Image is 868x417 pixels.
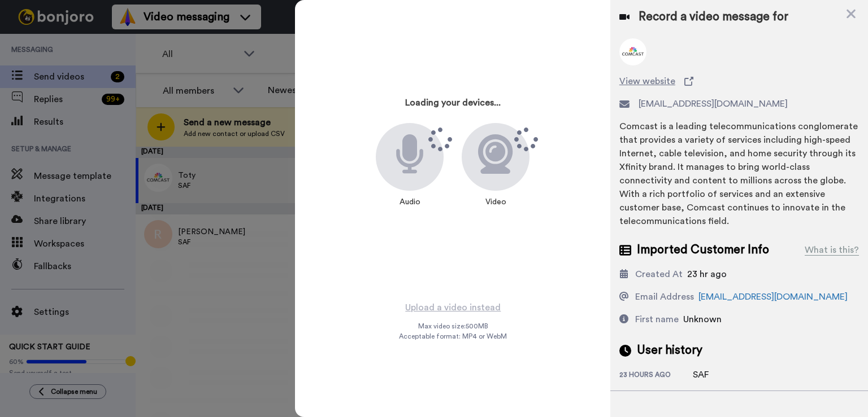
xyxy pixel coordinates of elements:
[619,74,675,88] span: View website
[635,290,694,304] div: Email Address
[635,267,683,281] div: Created At
[687,270,727,279] span: 23 hr ago
[399,332,507,341] span: Acceptable format: MP4 or WebM
[405,98,501,108] h3: Loading your devices...
[683,315,722,324] span: Unknown
[418,322,488,331] span: Max video size: 500 MB
[637,342,702,359] span: User history
[639,97,788,111] span: [EMAIL_ADDRESS][DOMAIN_NAME]
[394,191,426,213] div: Audio
[402,300,504,315] button: Upload a video instead
[619,120,859,228] div: Comcast is a leading telecommunications conglomerate that provides a variety of services includin...
[637,242,769,258] span: Imported Customer Info
[635,313,679,326] div: First name
[698,292,848,301] a: [EMAIL_ADDRESS][DOMAIN_NAME]
[619,74,859,88] a: View website
[480,191,512,213] div: Video
[619,370,693,381] div: 23 hours ago
[693,368,749,381] div: SAF
[805,243,859,257] div: What is this?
